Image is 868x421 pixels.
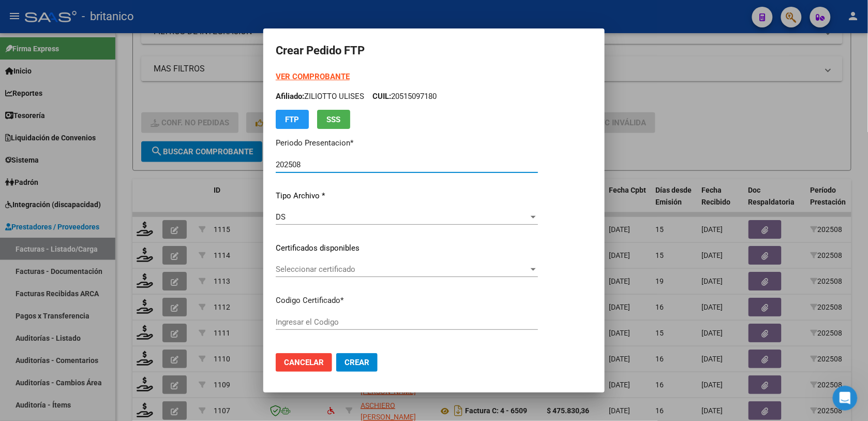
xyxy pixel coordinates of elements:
p: Certificados disponibles [276,242,538,254]
span: FTP [286,115,300,124]
a: VER COMPROBANTE [276,72,350,81]
button: Crear [336,353,378,372]
button: SSS [317,110,350,129]
button: Cancelar [276,353,332,372]
p: Codigo Certificado [276,295,538,307]
p: Periodo Presentacion [276,137,538,149]
span: CUIL: [372,92,391,101]
span: Cancelar [284,358,324,367]
span: DS [276,212,286,222]
span: Crear [345,358,369,367]
h2: Crear Pedido FTP [276,41,592,61]
span: Afiliado: [276,92,304,101]
span: SSS [327,115,341,124]
p: ZILIOTTO ULISES 20515097180 [276,91,538,103]
iframe: Intercom live chat [833,386,858,411]
span: Seleccionar certificado [276,265,529,274]
button: FTP [276,110,309,129]
p: Tipo Archivo * [276,190,538,202]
